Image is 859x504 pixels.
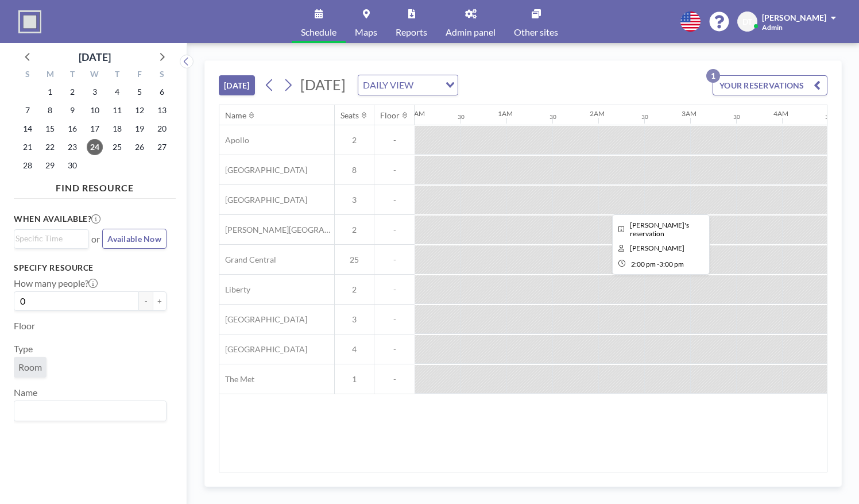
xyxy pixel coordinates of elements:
[374,344,415,355] span: -
[301,28,336,37] span: Schedule
[79,49,111,65] div: [DATE]
[14,263,167,273] h3: Specify resource
[14,230,88,247] div: Search for option
[630,221,689,238] span: Simone's reservation
[219,75,255,95] button: [DATE]
[374,165,415,175] span: -
[153,291,167,311] button: +
[219,135,249,145] span: Apollo
[380,110,400,121] div: Floor
[42,157,58,174] span: Monday, September 29, 2025
[16,403,160,418] input: Search for option
[219,284,250,295] span: Liberty
[630,244,684,252] span: Simone Phillips
[361,78,416,93] span: DAILY VIEW
[657,260,659,268] span: -
[87,84,103,100] span: Wednesday, September 3, 2025
[128,68,150,83] div: F
[219,344,307,355] span: [GEOGRAPHIC_DATA]
[335,255,374,265] span: 25
[641,113,648,121] div: 30
[225,110,246,121] div: Name
[590,109,605,118] div: 2AM
[20,139,36,155] span: Sunday, September 21, 2025
[64,157,80,174] span: Tuesday, September 30, 2025
[109,84,125,100] span: Thursday, September 4, 2025
[396,28,427,37] span: Reports
[154,121,170,137] span: Saturday, September 20, 2025
[417,78,439,93] input: Search for option
[39,68,61,83] div: M
[773,109,788,118] div: 4AM
[16,232,82,245] input: Search for option
[109,102,125,118] span: Thursday, September 11, 2025
[374,314,415,325] span: -
[20,121,36,137] span: Sunday, September 14, 2025
[335,135,374,145] span: 2
[131,139,148,155] span: Friday, September 26, 2025
[374,135,415,145] span: -
[17,68,39,83] div: S
[139,291,153,311] button: -
[550,113,556,121] div: 30
[742,17,752,27] span: DT
[42,139,58,155] span: Monday, September 22, 2025
[87,102,103,118] span: Wednesday, September 10, 2025
[131,84,148,100] span: Friday, September 5, 2025
[300,76,346,93] span: [DATE]
[340,110,359,121] div: Seats
[706,69,720,83] p: 1
[87,139,103,155] span: Wednesday, September 24, 2025
[109,121,125,137] span: Thursday, September 18, 2025
[154,139,170,155] span: Saturday, September 27, 2025
[498,109,513,118] div: 1AM
[14,343,33,355] label: Type
[14,178,176,194] h4: FIND RESOURCE
[335,314,374,325] span: 3
[374,255,415,265] span: -
[42,84,58,100] span: Monday, September 1, 2025
[335,225,374,235] span: 2
[219,255,276,265] span: Grand Central
[91,233,100,245] span: or
[154,102,170,118] span: Saturday, September 13, 2025
[358,75,458,95] div: Search for option
[219,374,254,384] span: The Met
[131,102,148,118] span: Friday, September 12, 2025
[20,102,36,118] span: Sunday, September 7, 2025
[64,121,80,137] span: Tuesday, September 16, 2025
[107,234,161,244] span: Available Now
[374,225,415,235] span: -
[102,229,167,249] button: Available Now
[335,344,374,355] span: 4
[335,195,374,205] span: 3
[682,109,697,118] div: 3AM
[713,75,827,95] button: YOUR RESERVATIONS1
[64,84,80,100] span: Tuesday, September 2, 2025
[659,260,684,268] span: 3:00 PM
[14,401,166,421] div: Search for option
[42,121,58,137] span: Monday, September 15, 2025
[374,195,415,205] span: -
[219,314,307,325] span: [GEOGRAPHIC_DATA]
[219,225,334,235] span: [PERSON_NAME][GEOGRAPHIC_DATA]
[335,374,374,384] span: 1
[458,113,465,121] div: 30
[87,121,103,137] span: Wednesday, September 17, 2025
[446,28,496,37] span: Admin panel
[762,13,826,22] span: [PERSON_NAME]
[14,320,35,332] label: Floor
[42,102,58,118] span: Monday, September 8, 2025
[374,284,415,295] span: -
[335,165,374,175] span: 8
[335,284,374,295] span: 2
[406,109,425,118] div: 12AM
[20,157,36,174] span: Sunday, September 28, 2025
[109,139,125,155] span: Thursday, September 25, 2025
[64,139,80,155] span: Tuesday, September 23, 2025
[64,102,80,118] span: Tuesday, September 9, 2025
[84,68,106,83] div: W
[762,23,783,32] span: Admin
[106,68,128,83] div: T
[825,113,832,121] div: 30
